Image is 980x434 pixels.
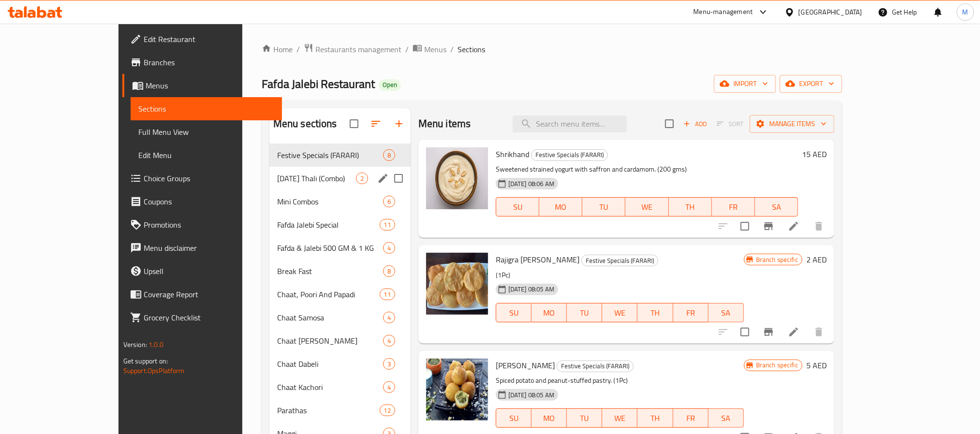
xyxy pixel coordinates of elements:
[383,312,395,323] div: items
[677,306,705,320] span: FR
[384,151,395,160] span: 8
[384,244,395,253] span: 4
[755,197,798,217] button: SA
[269,283,411,306] div: Chaat, Poori And Papadi11
[458,43,485,55] span: Sections
[694,6,753,18] div: Menu-management
[752,255,802,264] span: Branch specific
[535,411,563,425] span: MO
[384,383,395,392] span: 4
[144,196,274,207] span: Coupons
[807,320,831,344] button: delete
[669,197,712,217] button: TH
[269,329,411,352] div: Chaat [PERSON_NAME]4
[602,408,638,428] button: WE
[716,200,751,214] span: FR
[364,112,387,135] span: Sort sections
[122,260,282,283] a: Upsell
[735,322,755,342] span: Select to update
[379,81,401,89] span: Open
[709,303,744,322] button: SA
[384,313,395,322] span: 4
[383,358,395,370] div: items
[500,306,528,320] span: SU
[144,312,274,323] span: Grocery Checklist
[802,147,827,161] h6: 15 AED
[304,43,401,56] a: Restaurants management
[780,75,842,93] button: export
[625,197,668,217] button: WE
[557,361,634,372] div: Festive Specials (FARARI)
[557,361,633,372] span: Festive Specials (FARARI)
[680,116,711,131] span: Add item
[496,197,539,217] button: SU
[138,126,274,138] span: Full Menu View
[759,200,794,214] span: SA
[659,114,680,134] span: Select section
[571,411,598,425] span: TU
[277,312,383,323] span: Chaat Samosa
[500,411,528,425] span: SU
[752,361,802,370] span: Branch specific
[535,306,563,320] span: MO
[273,116,337,131] h2: Menu sections
[806,253,827,266] h6: 2 AED
[380,289,395,300] div: items
[384,360,395,369] span: 3
[496,303,532,322] button: SU
[376,171,390,186] button: edit
[582,255,658,266] span: Festive Specials (FARARI)
[380,406,395,415] span: 12
[450,43,454,55] li: /
[277,196,383,207] div: Mini Combos
[269,190,411,213] div: Mini Combos6
[713,411,740,425] span: SA
[383,242,395,254] div: items
[277,289,380,300] span: Chaat, Poori And Papadi
[131,97,282,120] a: Sections
[641,411,669,425] span: TH
[269,399,411,422] div: Parathas12
[277,219,380,231] div: Fafda Jalebi Special
[269,352,411,376] div: Chaat Dabeli3
[131,144,282,167] a: Edit Menu
[277,265,383,277] div: Break Fast
[513,116,627,132] input: search
[269,213,411,236] div: Fafda Jalebi Special11
[123,355,168,367] span: Get support on:
[277,381,383,393] span: Chaat Kachori
[380,219,395,231] div: items
[712,197,755,217] button: FR
[144,33,274,45] span: Edit Restaurant
[735,216,755,236] span: Select to update
[757,320,780,344] button: Branch-specific-item
[122,236,282,260] a: Menu disclaimer
[606,306,634,320] span: WE
[277,242,383,254] span: Fafda & Jalebi 500 GM & 1 KG
[269,167,411,190] div: [DATE] Thali (Combo)2edit
[148,338,163,351] span: 1.0.0
[138,103,274,115] span: Sections
[567,408,602,428] button: TU
[122,51,282,74] a: Branches
[383,265,395,277] div: items
[673,303,709,322] button: FR
[582,197,625,217] button: TU
[277,405,380,416] span: Parathas
[963,7,968,17] span: M
[750,115,834,133] button: Manage items
[418,116,471,131] h2: Menu items
[496,269,744,281] p: (1Pc)
[277,335,383,347] div: Chaat Vada
[122,74,282,97] a: Menus
[277,149,383,161] div: Festive Specials (FARARI)
[344,114,364,134] span: Select all sections
[496,252,579,267] span: Rajigra [PERSON_NAME]
[799,7,862,17] div: [GEOGRAPHIC_DATA]
[269,144,411,167] div: Festive Specials (FARARI)8
[722,78,768,90] span: import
